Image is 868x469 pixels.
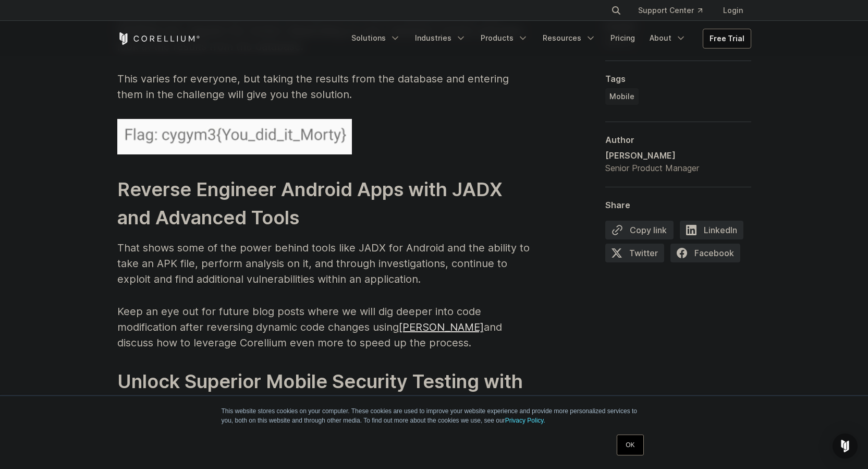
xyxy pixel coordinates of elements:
[605,244,664,262] span: Twitter
[605,88,639,105] a: Mobile
[345,29,751,49] div: Navigation Menu
[680,221,743,239] span: LinkedIn
[670,244,740,262] span: Facebook
[605,200,751,210] div: Share
[617,435,643,455] a: OK
[598,1,751,20] div: Navigation Menu
[117,119,352,154] img: Flag: cygym4[You_did_it_morty]
[117,32,200,45] a: Corellium Home
[399,321,484,333] a: [PERSON_NAME]
[605,162,699,174] div: Senior Product Manager
[715,1,751,20] a: Login
[605,221,674,239] button: Copy link
[117,367,534,424] h2: Unlock Superior Mobile Security Testing with Corellium
[670,244,747,267] a: Facebook
[605,244,670,267] a: Twitter
[117,304,534,351] p: Keep an eye out for future blog posts where we will dig deeper into code modification after rever...
[703,29,751,48] a: Free Trial
[605,135,751,145] div: Author
[222,406,647,425] p: This website stores cookies on your computer. These cookies are used to improve your website expe...
[605,74,751,84] div: Tags
[505,417,545,424] a: Privacy Policy.
[609,91,634,102] span: Mobile
[630,1,711,20] a: Support Center
[536,29,602,47] a: Resources
[604,29,641,47] a: Pricing
[117,240,534,287] p: That shows some of the power behind tools like JADX for Android and the ability to take an APK fi...
[643,29,692,47] a: About
[117,71,534,102] p: This varies for everyone, but taking the results from the database and entering them in the chall...
[117,178,503,229] strong: Reverse Engineer Android Apps with JADX and Advanced Tools
[607,1,626,20] button: Search
[680,221,750,244] a: LinkedIn
[605,149,699,162] div: [PERSON_NAME]
[833,434,858,459] div: Open Intercom Messenger
[409,29,472,47] a: Industries
[345,29,407,47] a: Solutions
[474,29,534,47] a: Products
